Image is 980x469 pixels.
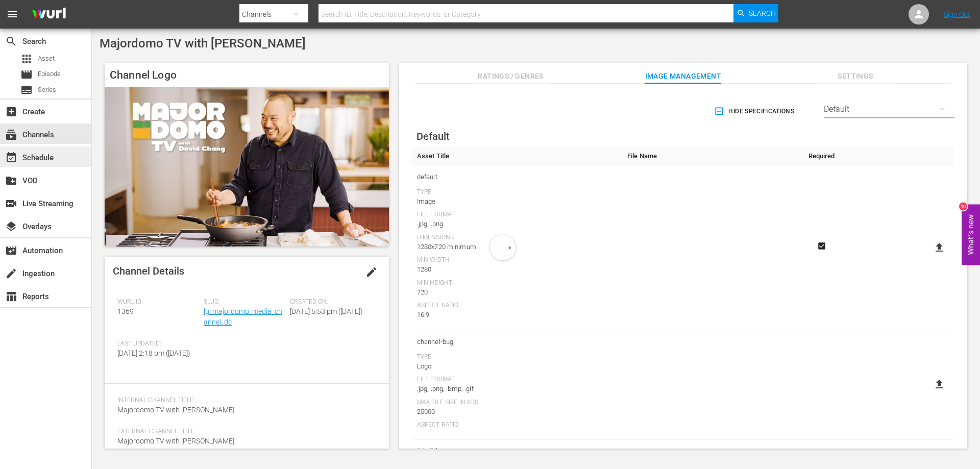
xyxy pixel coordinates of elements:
[733,4,778,22] button: Search
[5,244,17,257] span: Automation
[749,4,776,22] span: Search
[824,95,954,124] div: Default
[117,340,199,348] span: Last Updated:
[290,298,371,306] span: Created On:
[359,260,384,284] button: edit
[417,384,617,394] div: .jpg, .png, .bmp, .gif
[417,302,617,310] div: Aspect Ratio
[417,376,617,384] div: File Format
[417,211,617,219] div: File Format
[6,8,18,20] span: menu
[645,70,721,83] span: Image Management
[5,35,17,47] span: Search
[117,298,199,306] span: Wurl ID:
[417,310,617,320] div: 16:9
[417,421,617,429] div: Aspect Ratio
[5,290,17,303] span: Reports
[290,307,363,315] span: [DATE] 5:53 pm ([DATE])
[962,204,980,265] button: Open Feedback Widget
[24,3,73,27] img: ans4CAIJ8jUAAAAAAAAAAAAAAAAAAAAAAAAgQb4GAAAAAAAAAAAAAAAAAAAAAAAAJMjXAAAAAAAAAAAAAAAAAAAAAAAAgAT5G...
[417,335,617,349] span: channel-bug
[417,353,617,361] div: Type
[417,242,617,252] div: 1280x720 minimum
[20,68,33,81] span: Episode
[38,69,61,79] span: Episode
[417,256,617,264] div: Min Width
[117,397,371,405] span: Internal Channel Title:
[5,267,17,280] span: Ingestion
[204,307,282,326] a: lg_majordomo_media_channel_dc
[712,97,798,126] button: Hide Specifications
[5,129,17,141] span: Channels
[105,63,389,87] h4: Channel Logo
[20,84,33,96] span: Series
[113,265,184,277] span: Channel Details
[38,85,56,95] span: Series
[5,198,17,210] span: Live Streaming
[417,196,617,207] div: Image
[417,170,617,184] span: default
[417,234,617,242] div: Dimensions
[417,264,617,275] div: 1280
[417,361,617,372] div: Logo
[716,106,794,117] span: Hide Specifications
[5,152,17,164] span: Schedule
[944,10,970,18] a: Sign Out
[20,53,33,65] span: Asset
[816,241,828,251] svg: Required
[417,445,617,458] span: Bits Tile
[817,70,894,83] span: Settings
[799,147,844,165] th: Required
[100,36,306,51] span: Majordomo TV with [PERSON_NAME]
[959,202,967,210] div: 10
[412,147,622,165] th: Asset Title
[417,279,617,287] div: Min Height
[38,54,55,64] span: Asset
[204,298,285,306] span: Slug:
[117,437,234,445] span: Majordomo TV with [PERSON_NAME]
[5,175,17,187] span: VOD
[5,220,17,233] span: Overlays
[117,428,371,436] span: External Channel Title:
[417,287,617,298] div: 720
[417,407,617,417] div: 25000
[117,349,190,357] span: [DATE] 2:18 pm ([DATE])
[416,130,450,142] span: Default
[105,87,389,246] img: Majordomo TV with David Chang
[5,106,17,118] span: Create
[417,399,617,407] div: Max File Size In Kbs
[622,147,799,165] th: File Name
[117,307,134,315] span: 1369
[417,188,617,196] div: Type
[473,70,549,83] span: Ratings / Genres
[417,219,617,229] div: .jpg, .png
[365,266,378,278] span: edit
[117,406,234,414] span: Majordomo TV with [PERSON_NAME]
